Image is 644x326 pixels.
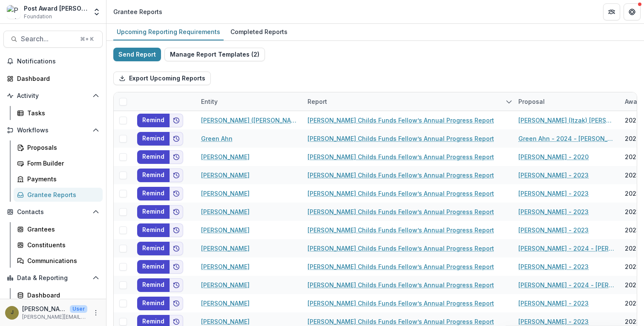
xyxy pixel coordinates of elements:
div: 2023 [625,207,640,216]
button: Remind [137,242,170,255]
a: [PERSON_NAME] [201,244,250,253]
span: Contacts [17,209,89,216]
a: Payments [14,172,103,186]
a: Grantees [14,222,103,236]
a: [PERSON_NAME] Childs Funds Fellow’s Annual Progress Report [308,317,494,326]
div: Completed Reports [227,26,291,38]
p: User [70,305,87,313]
div: 2023 [625,171,640,180]
a: [PERSON_NAME] - 2023 [518,226,589,234]
div: Grantees [27,225,96,234]
button: Add to friends [170,297,183,310]
div: 2023 [625,226,640,234]
a: [PERSON_NAME] - 2023 [518,189,589,198]
div: 2024 [625,134,641,143]
button: Remind [137,278,170,292]
div: Proposals [27,143,96,152]
a: [PERSON_NAME] [201,189,250,198]
button: Remind [137,150,170,164]
div: ⌘ + K [78,34,95,44]
div: Form Builder [27,159,96,168]
a: [PERSON_NAME] - 2023 [518,171,589,180]
a: [PERSON_NAME] - 2023 [518,317,589,326]
a: [PERSON_NAME] - 2024 - [PERSON_NAME] Memorial Fund - Fellowship Application [518,244,615,253]
div: Tasks [27,109,96,117]
button: Notifications [3,54,103,68]
span: Activity [17,92,89,100]
a: [PERSON_NAME] [201,226,250,234]
button: Remind [137,132,170,146]
div: Entity [196,92,302,111]
button: Send Report [113,48,161,61]
button: Get Help [624,3,641,20]
div: Grantee Reports [113,7,162,16]
a: [PERSON_NAME] Childs Funds Fellow’s Annual Progress Report [308,152,494,161]
p: [PERSON_NAME] [22,304,66,313]
span: Data & Reporting [17,275,89,282]
button: Add to friends [170,150,183,164]
span: Foundation [24,13,52,20]
button: Remind [137,260,170,274]
div: Jamie [11,310,14,315]
div: Payments [27,174,96,183]
div: 2023 [625,262,640,271]
div: Grantee Reports [27,190,96,199]
a: [PERSON_NAME] [201,152,250,161]
span: Search... [21,35,75,43]
a: Dashboard [14,288,103,302]
a: [PERSON_NAME] (Itzak) [PERSON_NAME] - 2022 [518,116,615,125]
a: [PERSON_NAME] - 2023 [518,207,589,216]
button: Export Upcoming Reports [113,71,211,85]
button: Add to friends [170,260,183,274]
div: Report [302,97,332,106]
button: More [91,308,101,318]
a: [PERSON_NAME] Childs Funds Fellow’s Annual Progress Report [308,299,494,308]
a: Form Builder [14,156,103,170]
button: Add to friends [170,242,183,255]
div: 2023 [625,317,640,326]
div: Post Award [PERSON_NAME] Childs Memorial Fund [24,4,87,13]
a: Communications [14,254,103,268]
a: [PERSON_NAME] [201,317,250,326]
a: [PERSON_NAME] [201,262,250,271]
nav: breadcrumb [110,6,166,18]
button: Add to friends [170,114,183,127]
a: Tasks [14,106,103,120]
div: Dashboard [27,291,96,300]
button: Open Activity [3,89,103,103]
button: Remind [137,297,170,310]
div: 2023 [625,299,640,308]
a: Green Ahn [201,134,233,143]
div: 2024 [625,280,641,289]
a: [PERSON_NAME] [201,299,250,308]
span: Workflows [17,127,89,134]
button: Open Workflows [3,123,103,137]
button: Add to friends [170,169,183,182]
a: [PERSON_NAME] [201,207,250,216]
button: Remind [137,169,170,182]
a: [PERSON_NAME] ([PERSON_NAME] [201,116,297,125]
div: Proposal [513,92,620,111]
p: [PERSON_NAME][EMAIL_ADDRESS][PERSON_NAME][DOMAIN_NAME] [22,313,87,321]
button: Open entity switcher [91,3,103,20]
button: Remind [137,114,170,127]
a: [PERSON_NAME] - 2024 - [PERSON_NAME] Childs Memorial Fund - Fellowship Application [518,280,615,289]
div: Upcoming Reporting Requirements [113,26,224,38]
a: Proposals [14,140,103,154]
a: [PERSON_NAME] Childs Funds Fellow’s Annual Progress Report [308,207,494,216]
a: [PERSON_NAME] Childs Funds Fellow’s Annual Progress Report [308,262,494,271]
span: Notifications [17,58,99,65]
a: Grantee Reports [14,188,103,202]
div: Report [302,92,513,111]
a: Completed Reports [227,24,291,40]
div: 2024 [625,244,641,253]
a: [PERSON_NAME] Childs Funds Fellow’s Annual Progress Report [308,171,494,180]
div: Communications [27,256,96,265]
button: Add to friends [170,187,183,200]
a: [PERSON_NAME] Childs Funds Fellow’s Annual Progress Report [308,226,494,234]
a: [PERSON_NAME] - 2023 [518,299,589,308]
img: Post Award Jane Coffin Childs Memorial Fund [7,5,20,19]
button: Manage Report Templates (2) [164,48,265,61]
button: Add to friends [170,205,183,219]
